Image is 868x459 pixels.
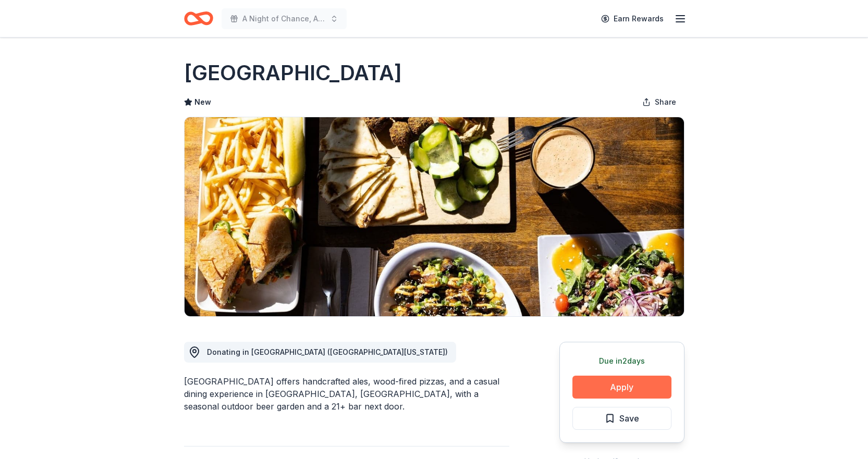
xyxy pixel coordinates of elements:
[184,375,509,413] div: [GEOGRAPHIC_DATA] offers handcrafted ales, wood-fired pizzas, and a casual dining experience in [...
[184,6,213,31] a: Home
[194,96,211,108] span: New
[572,376,671,399] button: Apply
[207,348,448,356] span: Donating in [GEOGRAPHIC_DATA] ([GEOGRAPHIC_DATA][US_STATE])
[619,412,639,425] span: Save
[185,117,684,316] img: Image for Beaver Street Brewery
[222,8,347,29] button: A Night of Chance, A Future of Change
[242,13,326,25] span: A Night of Chance, A Future of Change
[184,58,402,88] h1: [GEOGRAPHIC_DATA]
[634,92,684,113] button: Share
[572,407,671,430] button: Save
[572,355,671,367] div: Due in 2 days
[595,9,670,28] a: Earn Rewards
[655,96,676,108] span: Share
